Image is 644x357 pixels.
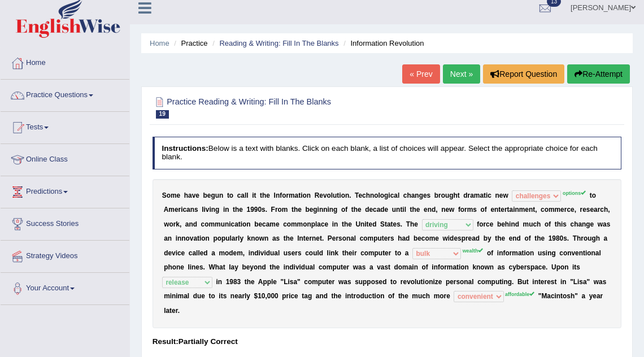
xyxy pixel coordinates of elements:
b: d [372,220,376,228]
b: g [384,191,388,199]
b: l [404,206,406,214]
b: n [494,206,498,214]
b: c [373,206,377,214]
b: n [323,206,327,214]
b: e [369,206,373,214]
b: t [260,191,262,199]
b: e [348,220,352,228]
span: 19 [156,110,169,119]
b: c [362,191,366,199]
b: , [436,206,437,214]
b: o [479,220,483,228]
b: n [370,191,374,199]
li: Practice [171,38,207,49]
b: o [545,206,549,214]
b: t [590,191,592,199]
b: h [366,191,370,199]
b: c [390,191,394,199]
b: e [266,191,270,199]
b: c [231,220,235,228]
b: a [480,191,484,199]
b: . [401,220,402,228]
b: t [533,206,535,214]
b: e [424,206,428,214]
button: Re-Attempt [567,64,630,84]
b: a [317,220,321,228]
b: t [351,206,354,214]
b: a [510,206,514,214]
b: h [557,220,561,228]
a: Next » [443,64,480,84]
b: i [241,220,242,228]
b: l [245,191,246,199]
b: h [604,206,608,214]
b: t [484,191,486,199]
b: d [515,220,519,228]
a: Home [150,39,169,47]
b: v [206,206,210,214]
b: c [201,220,205,228]
b: u [333,191,337,199]
b: n [428,206,432,214]
a: « Prev [402,64,440,84]
b: e [525,206,529,214]
b: h [184,191,188,199]
b: t [337,191,339,199]
b: o [204,220,208,228]
b: h [235,206,239,214]
b: u [215,191,219,199]
b: h [412,206,416,214]
b: e [369,220,373,228]
b: e [560,206,564,214]
b: o [229,191,233,199]
b: t [498,206,501,214]
b: c [567,206,571,214]
b: e [423,191,427,199]
b: m [215,220,221,228]
b: d [193,220,197,228]
b: a [387,220,391,228]
b: h [294,206,298,214]
b: s [586,206,590,214]
b: a [594,206,598,214]
b: u [392,206,396,214]
b: o [460,206,464,214]
b: e [571,206,575,214]
b: c [571,220,575,228]
b: o [545,220,549,228]
a: Tests [1,112,129,140]
a: Practice Questions [1,80,129,108]
sup: options [563,190,586,196]
b: v [323,191,327,199]
b: r [564,206,567,214]
b: n [189,220,193,228]
b: i [561,220,563,228]
b: n [360,220,364,228]
b: b [305,206,309,214]
b: i [364,220,366,228]
b: T [355,191,358,199]
b: o [327,191,331,199]
b: i [513,206,515,214]
b: o [374,191,378,199]
b: n [415,191,419,199]
b: n [307,220,311,228]
b: n [190,206,194,214]
b: t [233,206,235,214]
b: c [486,220,490,228]
b: t [238,220,241,228]
b: a [185,220,189,228]
b: e [358,206,362,214]
b: s [194,206,198,214]
b: m [297,220,303,228]
b: a [234,220,238,228]
b: f [549,220,551,228]
a: Strategy Videos [1,241,129,269]
b: e [319,191,323,199]
b: o [303,191,307,199]
b: e [490,220,494,228]
b: i [402,206,404,214]
b: t [385,220,387,228]
b: i [486,191,488,199]
b: n [441,206,445,214]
